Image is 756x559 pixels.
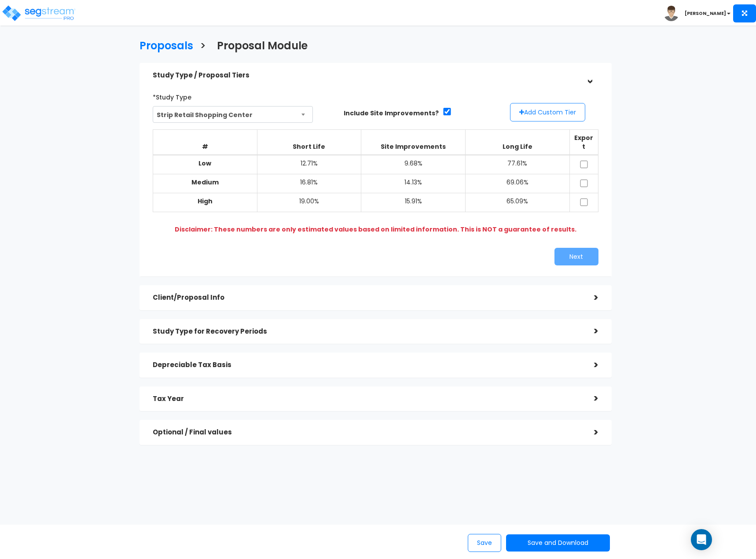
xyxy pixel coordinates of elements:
img: logo_pro_r.png [1,4,76,22]
h3: Proposals [139,40,193,54]
label: Include Site Improvements? [344,109,439,118]
span: Strip Retail Shopping Center [153,106,313,123]
div: Open Intercom Messenger [691,529,712,550]
th: Site Improvements [361,130,466,155]
button: Add Custom Tier [510,103,585,121]
button: Next [554,248,598,265]
span: Strip Retail Shopping Center [153,107,312,123]
h5: Client/Proposal Info [153,294,581,302]
div: > [581,324,598,338]
b: [PERSON_NAME] [685,10,726,17]
h3: > [200,40,206,54]
td: 14.13% [361,174,466,193]
td: 69.06% [466,174,570,193]
td: 19.00% [257,193,361,212]
td: 12.71% [257,155,361,174]
h5: Optional / Final values [153,429,581,436]
h5: Study Type / Proposal Tiers [153,72,581,79]
h5: Depreciable Tax Basis [153,361,581,369]
h3: Proposal Module [217,40,308,54]
td: 15.91% [361,193,466,212]
b: Low [198,159,211,168]
div: > [581,426,598,439]
th: Export [569,130,598,155]
h5: Tax Year [153,395,581,403]
td: 77.61% [466,155,570,174]
div: > [581,291,598,305]
td: 65.09% [466,193,570,212]
button: Save and Download [506,534,610,552]
div: > [583,66,596,84]
td: 16.81% [257,174,361,193]
th: Short Life [257,130,361,155]
b: High [198,197,213,206]
button: Save [468,534,501,552]
div: > [581,392,598,405]
td: 9.68% [361,155,466,174]
th: # [153,130,257,155]
img: avatar.png [664,6,679,21]
th: Long Life [466,130,570,155]
b: Disclaimer: These numbers are only estimated values based on limited information. This is NOT a g... [175,225,576,234]
label: *Study Type [153,90,191,102]
a: Proposal Module [210,31,308,58]
a: Proposals [133,31,193,58]
div: > [581,358,598,372]
h5: Study Type for Recovery Periods [153,328,581,335]
b: Medium [191,178,219,187]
